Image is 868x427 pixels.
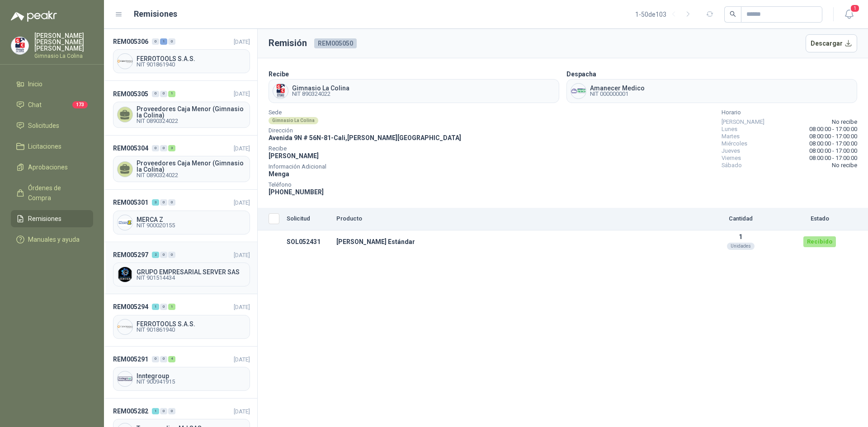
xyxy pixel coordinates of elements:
[104,294,257,346] a: REM005294101[DATE] Company LogoFERROTOOLS S.A.S.NIT 901861940
[850,4,860,13] span: 1
[11,117,93,134] a: Solicitudes
[160,38,167,45] div: 1
[28,79,42,89] span: Inicio
[269,164,461,169] span: Información Adicional
[11,210,93,227] a: Remisiones
[333,230,695,253] td: [PERSON_NAME] Estándar
[727,243,755,250] div: Unidades
[137,118,246,124] span: NIT 0890324022
[269,146,461,151] span: Recibe
[137,216,246,223] span: MERCA Z
[160,91,167,97] div: 0
[269,110,461,115] span: Sede
[28,162,68,172] span: Aprobaciones
[34,53,93,59] p: Gimnasio La Colina
[269,128,461,133] span: Dirección
[137,269,246,275] span: GRUPO EMPRESARIAL SERVER SAS
[28,121,59,131] span: Solicitudes
[292,91,349,97] span: NIT 890324022
[152,356,159,362] div: 0
[590,91,645,97] span: NIT 000000001
[11,179,93,206] a: Órdenes de Compra
[722,162,742,169] span: Sábado
[809,126,857,133] span: 08:00:00 - 17:00:00
[113,406,148,416] span: REM005282
[809,133,857,140] span: 08:00:00 - 17:00:00
[72,101,88,108] span: 173
[234,38,250,45] span: [DATE]
[137,223,246,228] span: NIT 900020155
[137,275,246,281] span: NIT 901514434
[113,37,148,47] span: REM005306
[104,242,257,294] a: REM005297200[DATE] Company LogoGRUPO EMPRESARIAL SERVER SASNIT 901514434
[137,321,246,327] span: FERROTOOLS S.A.S.
[273,84,288,99] img: Company Logo
[234,90,250,97] span: [DATE]
[571,84,586,99] img: Company Logo
[118,267,132,282] img: Company Logo
[11,37,28,54] img: Company Logo
[234,199,250,206] span: [DATE]
[809,140,857,147] span: 08:00:00 - 17:00:00
[269,70,289,78] b: Recibe
[832,118,857,126] span: No recibe
[118,215,132,230] img: Company Logo
[809,147,857,155] span: 08:00:00 - 17:00:00
[809,155,857,162] span: 08:00:00 - 17:00:00
[113,89,148,99] span: REM005305
[168,356,175,362] div: 4
[137,106,246,118] span: Proveedores Caja Menor (Gimnasio la Colina)
[152,145,159,151] div: 0
[695,208,786,230] th: Cantidad
[152,304,159,310] div: 1
[152,252,159,258] div: 2
[113,143,148,153] span: REM005304
[168,91,175,97] div: 1
[786,208,854,230] th: Estado
[11,159,93,176] a: Aprobaciones
[28,141,61,151] span: Licitaciones
[160,356,167,362] div: 0
[699,233,782,240] p: 1
[160,145,167,151] div: 0
[722,147,740,155] span: Jueves
[11,96,93,113] a: Chat173
[28,214,61,224] span: Remisiones
[104,347,257,399] a: REM005291004[DATE] Company LogoInntegroupNIT 900941915
[28,183,85,203] span: Órdenes de Compra
[722,110,857,115] span: Horario
[333,208,695,230] th: Producto
[11,75,93,93] a: Inicio
[11,11,57,22] img: Logo peakr
[104,136,257,190] a: REM005304003[DATE] Proveedores Caja Menor (Gimnasio la Colina)NIT 0890324022
[104,190,257,242] a: REM005301300[DATE] Company LogoMERCA ZNIT 900020155
[137,56,246,62] span: FERROTOOLS S.A.S.
[152,199,159,206] div: 3
[113,250,148,260] span: REM005297
[234,304,250,310] span: [DATE]
[11,231,93,248] a: Manuales y ayuda
[137,327,246,333] span: NIT 901861940
[28,100,42,110] span: Chat
[160,252,167,258] div: 0
[11,138,93,155] a: Licitaciones
[832,162,857,169] span: No recibe
[234,356,250,363] span: [DATE]
[566,70,596,78] b: Despacha
[168,252,175,258] div: 0
[118,319,132,334] img: Company Logo
[234,252,250,258] span: [DATE]
[590,85,645,91] span: Amanecer Medico
[269,134,461,141] span: Avenida 9N # 56N-81 - Cali , [PERSON_NAME][GEOGRAPHIC_DATA]
[314,38,357,48] span: REM005050
[113,197,148,207] span: REM005301
[786,230,854,253] td: Recibido
[113,354,148,364] span: REM005291
[269,183,461,187] span: Teléfono
[841,6,857,23] button: 1
[137,160,246,173] span: Proveedores Caja Menor (Gimnasio la Colina)
[134,8,177,20] h1: Remisiones
[283,230,333,253] td: SOL052431
[722,140,747,147] span: Miércoles
[152,408,159,414] div: 1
